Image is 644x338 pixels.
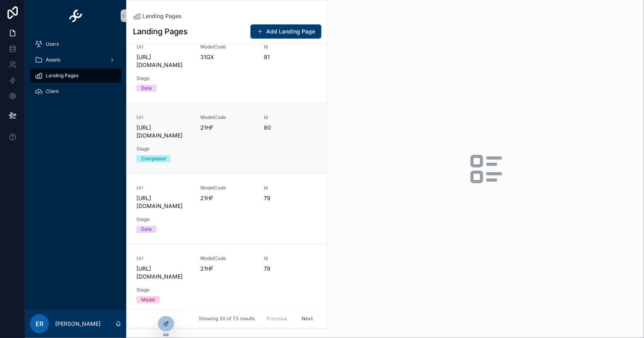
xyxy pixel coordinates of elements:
span: [URL][DOMAIN_NAME] [136,265,191,280]
span: Url [136,255,191,262]
div: Data [141,85,152,92]
a: Url[URL][DOMAIN_NAME]ModelCode31GXId81StageData [127,32,328,103]
span: Users [46,41,59,47]
span: Stage [136,75,191,82]
div: Data [141,226,152,233]
a: Assets [30,53,121,67]
span: 78 [264,265,318,273]
span: Id [264,114,318,121]
span: 21HF [200,265,255,273]
span: [URL][DOMAIN_NAME] [136,194,191,210]
a: Landing Pages [133,12,182,20]
span: ER [35,319,43,329]
span: [URL][DOMAIN_NAME] [136,53,191,69]
span: ModelCode [200,255,255,262]
span: Stage [136,216,191,223]
span: Landing Pages [46,72,78,79]
button: Next [296,312,318,325]
span: Id [264,255,318,262]
p: [PERSON_NAME] [55,320,101,328]
a: Users [30,37,121,51]
span: 79 [264,194,318,202]
span: 21HF [200,194,255,202]
span: ModelCode [200,114,255,121]
span: Id [264,44,318,50]
span: Id [264,185,318,191]
div: scrollable content [25,32,126,310]
h1: Landing Pages [133,26,188,37]
a: Landing Pages [30,69,121,83]
span: 31GX [200,53,255,61]
div: Model [141,296,155,303]
span: Stage [136,287,191,293]
div: Completed [141,155,166,162]
span: Assets [46,57,60,63]
a: Client [30,84,121,98]
img: App logo [69,9,82,22]
span: Stage [136,146,191,152]
span: Url [136,185,191,191]
span: Landing Pages [142,12,182,20]
span: Url [136,44,191,50]
span: 21HF [200,124,255,132]
span: Showing 30 of 73 results [199,316,255,322]
span: [URL][DOMAIN_NAME] [136,124,191,139]
span: Client [46,88,59,95]
a: Url[URL][DOMAIN_NAME]ModelCode21HFId78StageModel [127,244,328,314]
span: ModelCode [200,44,255,50]
span: ModelCode [200,185,255,191]
span: 81 [264,53,318,61]
a: Url[URL][DOMAIN_NAME]ModelCode21HFId80StageCompleted [127,103,328,173]
span: 80 [264,124,318,132]
a: Url[URL][DOMAIN_NAME]ModelCode21HFId79StageData [127,173,328,244]
button: Add Landing Page [250,24,321,39]
span: Url [136,114,191,121]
